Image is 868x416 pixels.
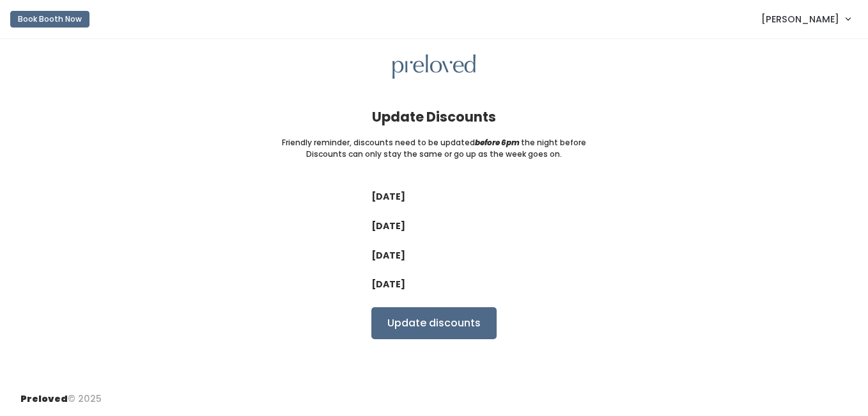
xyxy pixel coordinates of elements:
[20,392,68,405] span: Preloved
[20,382,102,406] div: © 2025
[371,278,405,291] label: [DATE]
[392,54,476,79] img: preloved logo
[748,5,863,33] a: [PERSON_NAME]
[282,137,586,148] small: Friendly reminder, discounts need to be updated the night before
[10,11,89,28] button: Book Booth Now
[761,12,839,26] span: [PERSON_NAME]
[371,307,497,339] input: Update discounts
[371,220,405,233] label: [DATE]
[372,109,496,124] h4: Update Discounts
[10,5,89,33] a: Book Booth Now
[475,137,520,148] i: before 6pm
[306,148,562,160] small: Discounts can only stay the same or go up as the week goes on.
[371,190,405,204] label: [DATE]
[371,249,405,262] label: [DATE]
